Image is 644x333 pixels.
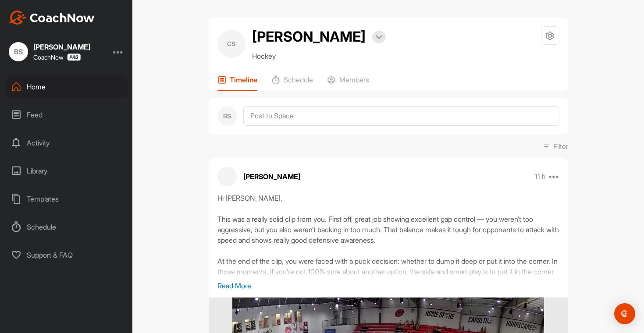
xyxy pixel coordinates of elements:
div: BS [9,42,28,61]
div: CS [217,30,246,58]
p: 11 h [535,172,545,181]
div: Hi [PERSON_NAME], This was a really solid clip from you. First off, great job showing excellent g... [217,193,559,280]
img: arrow-down [376,35,382,39]
div: BS [217,106,237,126]
p: [PERSON_NAME] [243,171,300,182]
div: Activity [5,132,128,154]
div: Templates [5,188,128,210]
div: Library [5,160,128,182]
div: [PERSON_NAME] [33,43,90,50]
p: Schedule [284,75,313,84]
div: Schedule [5,216,128,238]
div: Home [5,76,128,98]
img: CoachNow [9,11,95,25]
img: CoachNow Pro [67,53,81,61]
h2: [PERSON_NAME] [252,26,366,47]
div: CoachNow [33,53,81,61]
div: Support & FAQ [5,244,128,266]
p: Timeline [230,75,257,84]
p: Read More [217,280,559,291]
p: Members [339,75,369,84]
p: Hockey [252,51,386,61]
div: Feed [5,104,128,126]
p: Filter [553,141,568,152]
div: Open Intercom Messenger [614,303,635,324]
